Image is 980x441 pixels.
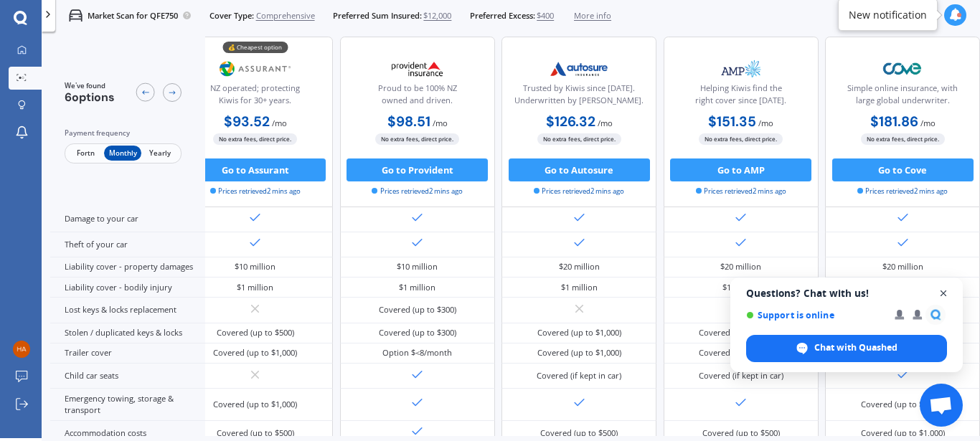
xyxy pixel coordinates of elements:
div: Covered (up to $1,000) [861,399,945,410]
div: Lost keys & locks replacement [50,298,205,323]
div: Covered (if kept in car) [699,370,783,381]
div: Covered (up to $500) [217,327,294,338]
div: Payment frequency [65,128,182,139]
div: $10 million [397,261,438,272]
div: $10 million [235,261,275,272]
div: Covered (up to $1,000) [699,347,783,359]
span: We've found [65,81,115,91]
div: Emergency towing, storage & transport [50,389,205,420]
div: Trailer cover [50,343,205,364]
img: car.f15378c7a67c060ca3f3.svg [69,9,83,22]
div: $20 million [720,261,761,272]
div: Covered (up to $1,000) [537,327,621,338]
div: Covered (up to $300) [379,327,456,338]
div: Simple online insurance, with large global underwriter. [835,82,970,111]
span: / mo [433,118,448,128]
div: $20 million [559,261,600,272]
img: Assurant.png [217,54,293,83]
div: $1 million [722,282,759,293]
span: No extra fees, direct price. [861,134,945,145]
a: Open chat [920,384,963,427]
button: Go to Provident [347,158,488,181]
span: Cover Type: [209,10,254,22]
img: Cove.webp [865,54,941,83]
span: Yearly [141,146,179,161]
b: $98.51 [387,113,430,131]
span: Prices retrieved 2 mins ago [210,186,301,196]
span: Comprehensive [256,10,315,22]
span: Support is online [746,310,885,321]
img: Provident.png [380,54,456,83]
div: Covered (up to $500) [217,427,294,439]
span: $12,000 [423,10,451,22]
span: / mo [758,118,773,128]
b: $126.32 [546,113,595,131]
span: Questions? Chat with us! [746,288,947,299]
div: Covered (if kept in car) [537,370,621,381]
span: No extra fees, direct price. [213,134,297,145]
span: More info [574,10,611,22]
span: Chat with Quashed [814,341,897,354]
div: Covered (up to $1,000) [861,427,945,439]
div: NZ operated; protecting Kiwis for 30+ years. [188,82,323,111]
span: Monthly [104,146,141,161]
div: Stolen / duplicated keys & locks [50,323,205,343]
span: Chat with Quashed [746,335,947,362]
span: Prices retrieved 2 mins ago [857,186,948,196]
span: / mo [272,118,287,128]
p: Market Scan for QFE750 [88,10,178,22]
span: Prices retrieved 2 mins ago [534,186,624,196]
span: 6 options [65,90,115,105]
div: Helping Kiwis find the right cover since [DATE]. [674,82,809,111]
div: Covered (up to $1,000) [213,347,297,359]
div: Covered (up to $500) [702,427,780,439]
button: Go to Autosure [509,158,650,181]
div: Theft of your car [50,232,205,257]
div: $1 million [561,282,598,293]
span: Fortn [67,146,104,161]
img: 3fa03912a9ef3783fe52c93c0948f309 [13,341,30,358]
button: Go to AMP [670,158,811,181]
span: Preferred Sum Insured: [333,10,422,22]
span: $400 [537,10,554,22]
div: $20 million [882,261,923,272]
div: Covered (up to $1,000) [699,327,783,338]
div: Proud to be 100% NZ owned and driven. [349,82,484,111]
div: New notification [849,8,927,22]
div: $1 million [399,282,435,293]
div: $1 million [237,282,273,293]
span: No extra fees, direct price. [699,134,783,145]
div: Covered (up to $1,000) [537,347,621,359]
span: / mo [920,118,936,128]
div: Liability cover - bodily injury [50,278,205,298]
b: $181.86 [870,113,918,131]
div: Damage to your car [50,207,205,232]
img: AMP.webp [703,54,779,83]
span: Preferred Excess: [470,10,535,22]
button: Go to Cove [832,158,974,181]
span: No extra fees, direct price. [375,134,459,145]
div: Child car seats [50,364,205,389]
span: / mo [598,118,613,128]
span: Prices retrieved 2 mins ago [696,186,786,196]
div: Covered (up to $1,000) [213,399,297,410]
div: Covered (up to $500) [540,427,618,439]
b: $151.35 [708,113,756,131]
button: Go to Assurant [185,158,326,181]
div: Trusted by Kiwis since [DATE]. Underwritten by [PERSON_NAME]. [512,82,646,111]
div: Liability cover - property damages [50,257,205,278]
div: Option $<8/month [382,347,452,359]
div: 💰 Cheapest option [222,42,288,54]
b: $93.52 [224,113,270,131]
span: Prices retrieved 2 mins ago [372,186,462,196]
div: Covered (up to $300) [379,304,456,316]
img: Autosure.webp [541,54,617,83]
span: No extra fees, direct price. [537,134,621,145]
